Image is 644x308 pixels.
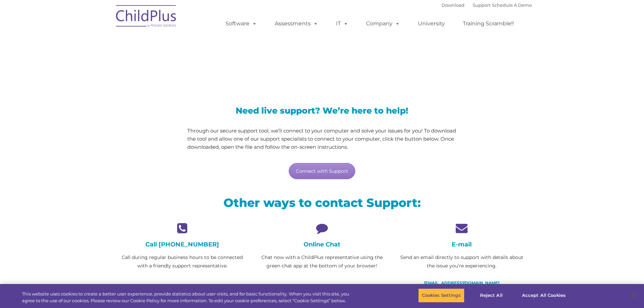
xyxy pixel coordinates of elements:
a: Training Scramble!! [456,17,521,30]
h4: E-mail [397,241,526,248]
a: Download [442,2,464,8]
a: Company [359,17,407,30]
h4: Online Chat [257,241,387,248]
a: Connect with Support [289,163,355,179]
p: Call during regular business hours to be connected with a friendly support representative. [118,253,247,270]
span: LiveSupport with SplashTop [118,49,371,69]
button: Reject All [470,288,512,303]
font: | [442,2,532,8]
button: Cookies Settings [418,288,464,303]
h4: Call [PHONE_NUMBER] [118,241,247,248]
h3: Need live support? We’re here to help! [187,106,457,115]
a: Schedule A Demo [492,2,532,8]
a: IT [329,17,355,30]
a: University [411,17,452,30]
a: Software [219,17,264,30]
div: This website uses cookies to create a better user experience, provide statistics about user visit... [22,291,354,304]
p: Chat now with a ChildPlus representative using the green chat app at the bottom of your browser! [257,253,387,270]
img: ChildPlus by Procare Solutions [113,0,180,34]
p: Send an email directly to support with details about the issue you’re experiencing. [397,253,526,270]
h2: Other ways to contact Support: [118,195,527,210]
a: [EMAIL_ADDRESS][DOMAIN_NAME] [424,280,499,285]
p: Through our secure support tool, we’ll connect to your computer and solve your issues for you! To... [187,127,457,151]
button: Close [626,288,641,303]
a: Assessments [268,17,325,30]
button: Accept All Cookies [518,288,569,303]
a: Support [473,2,491,8]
